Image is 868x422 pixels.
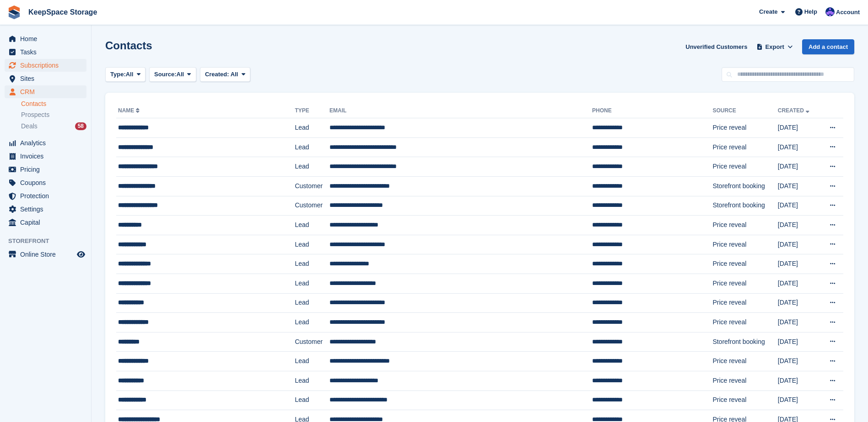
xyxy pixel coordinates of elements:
[177,70,184,79] span: All
[200,67,250,82] button: Created: All
[682,39,751,54] a: Unverified Customers
[5,59,86,72] a: menu
[712,352,777,371] td: Price reveal
[5,176,86,189] a: menu
[75,249,86,260] a: Preview store
[836,8,860,17] span: Account
[295,157,329,177] td: Lead
[8,237,91,246] span: Storefront
[21,122,38,131] span: Deals
[802,39,854,54] a: Add a contact
[712,390,777,410] td: Price reveal
[5,190,86,202] a: menu
[778,216,819,235] td: [DATE]
[295,104,329,118] th: Type
[20,72,75,85] span: Sites
[5,72,86,85] a: menu
[5,203,86,216] a: menu
[295,371,329,390] td: Lead
[75,122,86,130] div: 58
[20,216,75,229] span: Capital
[592,104,712,118] th: Phone
[778,196,819,216] td: [DATE]
[778,176,819,196] td: [DATE]
[295,176,329,196] td: Customer
[712,176,777,196] td: Storefront booking
[778,293,819,313] td: [DATE]
[295,137,329,157] td: Lead
[295,216,329,235] td: Lead
[712,332,777,352] td: Storefront booking
[21,100,86,108] a: Contacts
[712,274,777,293] td: Price reveal
[778,313,819,332] td: [DATE]
[766,42,784,52] span: Export
[154,70,176,79] span: Source:
[5,150,86,163] a: menu
[712,313,777,332] td: Price reveal
[712,216,777,235] td: Price reveal
[110,70,126,79] span: Type:
[5,85,86,98] a: menu
[778,352,819,371] td: [DATE]
[712,137,777,157] td: Price reveal
[105,67,146,82] button: Type: All
[755,39,795,54] button: Export
[295,293,329,313] td: Lead
[778,157,819,177] td: [DATE]
[20,46,75,58] span: Tasks
[5,216,86,229] a: menu
[778,137,819,157] td: [DATE]
[778,118,819,138] td: [DATE]
[712,118,777,138] td: Price reveal
[778,371,819,390] td: [DATE]
[149,67,196,82] button: Source: All
[712,293,777,313] td: Price reveal
[295,254,329,274] td: Lead
[20,137,75,149] span: Analytics
[295,196,329,216] td: Customer
[712,371,777,390] td: Price reveal
[5,163,86,176] a: menu
[329,104,592,118] th: Email
[778,332,819,352] td: [DATE]
[778,235,819,254] td: [DATE]
[295,390,329,410] td: Lead
[825,7,835,16] img: Chloe Clark
[25,5,101,20] a: KeepSpace Storage
[712,104,777,118] th: Source
[295,352,329,371] td: Lead
[712,157,777,177] td: Price reveal
[759,7,777,16] span: Create
[712,235,777,254] td: Price reveal
[5,137,86,149] a: menu
[118,107,141,114] a: Name
[295,235,329,254] td: Lead
[126,70,134,79] span: All
[712,196,777,216] td: Storefront booking
[5,32,86,45] a: menu
[804,7,817,16] span: Help
[20,176,75,189] span: Coupons
[21,121,86,131] a: Deals 58
[20,150,75,163] span: Invoices
[778,254,819,274] td: [DATE]
[105,39,152,52] h1: Contacts
[205,71,229,78] span: Created:
[295,313,329,332] td: Lead
[231,71,238,78] span: All
[295,332,329,352] td: Customer
[20,85,75,98] span: CRM
[20,59,75,72] span: Subscriptions
[778,274,819,293] td: [DATE]
[20,190,75,202] span: Protection
[21,110,86,120] a: Prospects
[778,390,819,410] td: [DATE]
[21,111,49,119] span: Prospects
[20,203,75,216] span: Settings
[295,118,329,138] td: Lead
[778,107,811,114] a: Created
[20,32,75,45] span: Home
[20,248,75,261] span: Online Store
[5,46,86,58] a: menu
